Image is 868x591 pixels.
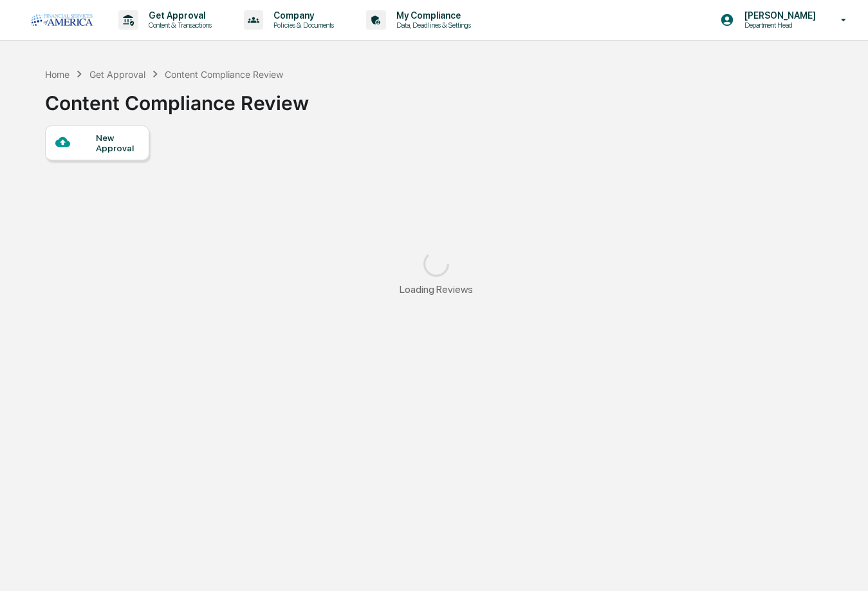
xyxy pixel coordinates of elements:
p: Content & Transactions [138,21,218,30]
p: Company [263,10,340,21]
p: Get Approval [138,10,218,21]
div: Content Compliance Review [165,69,283,80]
div: Home [45,69,69,80]
p: Department Head [734,21,822,30]
p: [PERSON_NAME] [734,10,822,21]
img: logo [31,14,93,26]
div: Content Compliance Review [45,81,309,115]
div: Get Approval [89,69,145,80]
div: Loading Reviews [400,283,473,295]
p: Policies & Documents [263,21,340,30]
p: My Compliance [386,10,477,21]
div: New Approval [96,133,139,153]
p: Data, Deadlines & Settings [386,21,477,30]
